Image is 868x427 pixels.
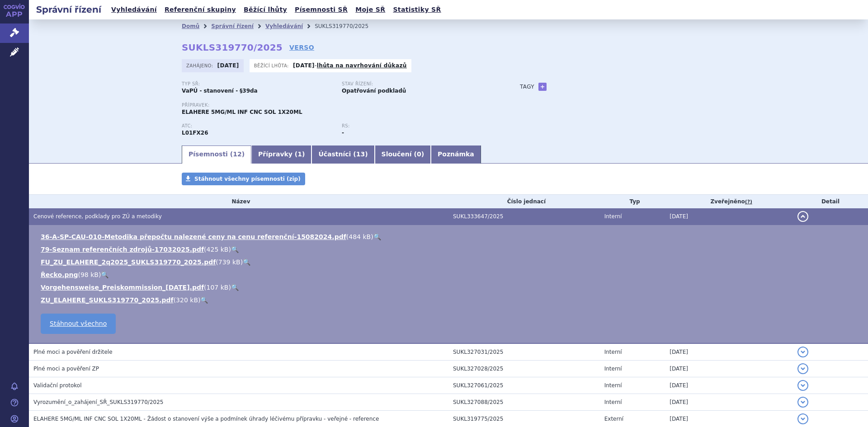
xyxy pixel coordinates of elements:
strong: - [342,130,344,136]
p: Typ SŘ: [182,81,333,87]
td: [DATE] [665,343,793,361]
a: Běžící lhůty [241,4,290,16]
li: ( ) [41,245,859,254]
span: Interní [604,349,622,355]
strong: VaPÚ - stanovení - §39da [182,88,258,94]
a: VERSO [289,43,314,52]
td: [DATE] [665,394,793,411]
button: detail [797,211,808,222]
li: ( ) [41,232,859,241]
td: SUKL327061/2025 [448,377,600,394]
a: Poznámka [431,145,481,164]
button: detail [797,413,808,424]
span: Externí [604,416,623,422]
span: 107 kB [207,284,229,291]
span: Cenové reference, podklady pro ZÚ a metodiky [33,213,162,220]
p: Přípravek: [182,103,502,108]
p: Stav řízení: [342,81,493,87]
button: detail [797,363,808,374]
p: RS: [342,123,493,129]
a: 🔍 [200,296,208,304]
td: [DATE] [665,361,793,377]
a: Řecko.png [41,271,78,278]
span: Interní [604,382,622,389]
a: Písemnosti SŘ [292,4,350,16]
button: detail [797,380,808,391]
a: Sloučení (0) [375,145,431,164]
a: Vyhledávání [265,23,303,29]
th: Zveřejněno [665,195,793,208]
span: 12 [233,150,241,158]
a: 79-Seznam referenčních zdrojů-17032025.pdf [41,246,204,253]
span: 1 [297,150,302,158]
button: detail [797,397,808,408]
a: 36-A-SP-CAU-010-Metodika přepočtu nalezené ceny na cenu referenční-15082024.pdf [41,233,346,240]
strong: MIRVETUXIMAB SORAVTANSIN [182,130,208,136]
span: Plné moci a pověření ZP [33,366,99,372]
th: Název [29,195,448,208]
span: Stáhnout všechny písemnosti (zip) [194,176,301,182]
span: 484 kB [349,233,371,240]
a: 🔍 [231,246,239,253]
a: ZU_ELAHERE_SUKLS319770_2025.pdf [41,296,174,304]
th: Typ [600,195,665,208]
td: SUKL327028/2025 [448,361,600,377]
span: Zahájeno: [186,62,215,69]
span: Interní [604,399,622,405]
a: 🔍 [231,284,239,291]
td: SUKL333647/2025 [448,208,600,225]
span: Interní [604,213,622,220]
a: Stáhnout všechny písemnosti (zip) [182,173,305,185]
h2: Správní řízení [29,3,108,16]
td: SUKL327088/2025 [448,394,600,411]
span: 320 kB [176,296,198,304]
a: + [538,83,547,91]
li: ( ) [41,283,859,292]
a: FU_ZU_ELAHERE_2q2025_SUKLS319770_2025.pdf [41,258,216,266]
h3: Tagy [520,81,534,92]
a: Vyhledávání [108,4,160,16]
strong: Opatřování podkladů [342,88,406,94]
a: Stáhnout všechno [41,314,116,334]
td: SUKL327031/2025 [448,343,600,361]
a: Statistiky SŘ [390,4,443,16]
span: ELAHERE 5MG/ML INF CNC SOL 1X20ML - Žádost o stanovení výše a podmínek úhrady léčivému přípravku ... [33,416,379,422]
a: Přípravky (1) [251,145,311,164]
p: - [293,62,407,69]
span: Interní [604,366,622,372]
span: 98 kB [80,271,99,278]
th: Číslo jednací [448,195,600,208]
a: Domů [182,23,199,29]
a: lhůta na navrhování důkazů [317,62,407,69]
strong: [DATE] [293,62,315,69]
button: detail [797,347,808,357]
a: Vorgehensweise_Preiskommission_[DATE].pdf [41,284,204,291]
a: 🔍 [243,258,250,266]
td: [DATE] [665,208,793,225]
li: ( ) [41,258,859,267]
th: Detail [793,195,868,208]
a: Písemnosti (12) [182,145,251,164]
strong: [DATE] [217,62,239,69]
a: Správní řízení [211,23,254,29]
strong: SUKLS319770/2025 [182,42,283,53]
span: 13 [356,150,365,158]
li: SUKLS319770/2025 [315,19,380,33]
span: 425 kB [207,246,229,253]
span: Vyrozumění_o_zahájení_SŘ_SUKLS319770/2025 [33,399,163,405]
li: ( ) [41,296,859,305]
span: Běžící lhůta: [254,62,291,69]
a: Referenční skupiny [162,4,239,16]
a: 🔍 [373,233,381,240]
p: ATC: [182,123,333,129]
a: Účastníci (13) [311,145,374,164]
span: 739 kB [218,258,241,266]
span: 0 [417,150,421,158]
a: Moje SŘ [353,4,388,16]
li: ( ) [41,270,859,279]
a: 🔍 [101,271,108,278]
abbr: (?) [745,199,752,205]
span: Validační protokol [33,382,82,389]
span: Plné moci a pověření držitele [33,349,113,355]
span: ELAHERE 5MG/ML INF CNC SOL 1X20ML [182,109,302,115]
